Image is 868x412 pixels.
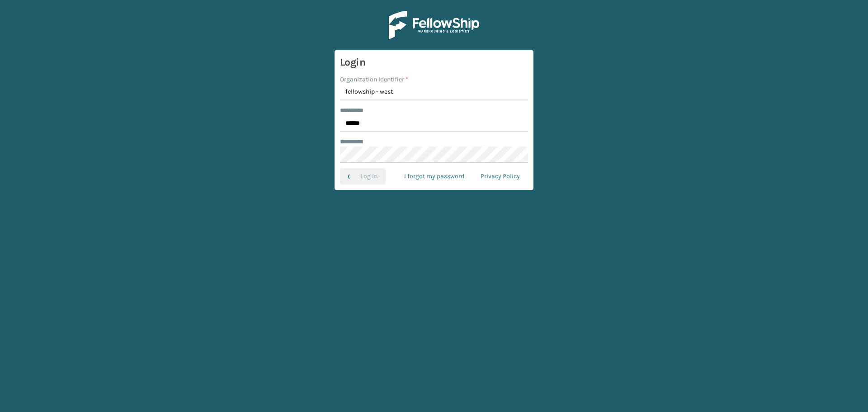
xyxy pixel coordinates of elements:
a: I forgot my password [396,168,472,185]
a: Privacy Policy [472,168,528,185]
img: Logo [389,11,479,39]
h3: Login [340,56,528,69]
button: Log In [340,168,386,185]
label: Organization Identifier [340,75,408,84]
